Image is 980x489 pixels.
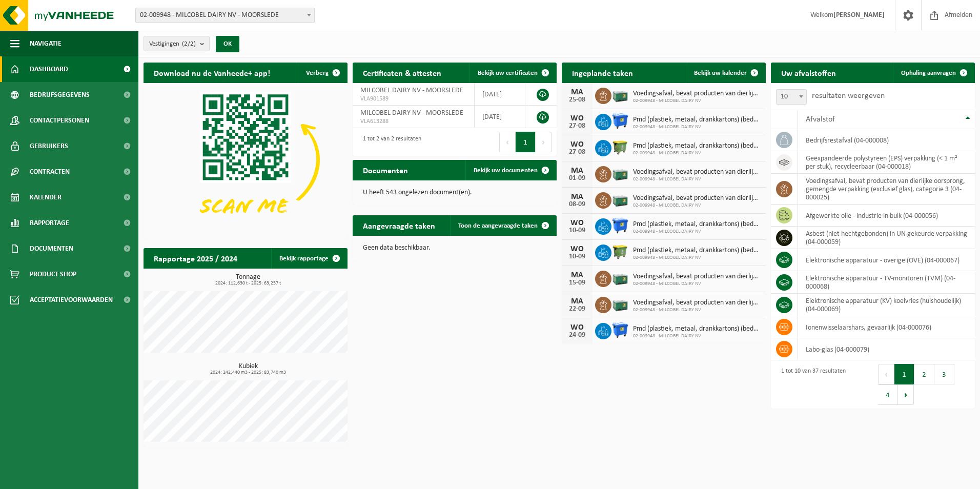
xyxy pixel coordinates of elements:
[776,363,846,406] div: 1 tot 10 van 37 resultaten
[30,185,62,210] span: Kalender
[777,90,806,104] span: 10
[216,36,239,52] button: OK
[686,63,765,83] a: Bekijk uw kalender
[465,160,556,180] a: Bekijk uw documenten
[611,86,629,104] img: PB-LB-0680-HPE-GN-01
[633,90,761,98] span: Voedingsafval, bevat producten van dierlijke oorsprong, gemengde verpakking (exc...
[567,140,587,149] div: WO
[353,160,418,180] h2: Documenten
[633,150,761,156] span: 02-009948 - MILCOBEL DAIRY NV
[633,281,761,287] span: 02-009948 - MILCOBEL DAIRY NV
[567,88,587,96] div: MA
[353,63,452,83] h2: Certificaten & attesten
[611,138,629,156] img: WB-1100-HPE-GN-50
[475,106,526,128] td: [DATE]
[798,205,975,227] td: afgewerkte olie - industrie in bulk (04-000056)
[798,338,975,360] td: labo-glas (04-000079)
[567,305,587,313] div: 22-09
[611,243,629,260] img: WB-1100-HPE-GN-50
[798,271,975,294] td: elektronische apparatuur - TV-monitoren (TVM) (04-000068)
[633,247,761,255] span: Pmd (plastiek, metaal, drankkartons) (bedrijven)
[363,244,546,252] p: Geen data beschikbaar.
[450,215,556,236] a: Toon de aangevraagde taken
[144,36,210,51] button: Vestigingen(2/2)
[567,201,587,208] div: 08-09
[567,149,587,156] div: 27-08
[633,325,761,333] span: Pmd (plastiek, metaal, drankkartons) (bedrijven)
[30,108,89,133] span: Contactpersonen
[536,132,552,152] button: Next
[567,245,587,253] div: WO
[516,132,536,152] button: 1
[633,142,761,150] span: Pmd (plastiek, metaal, drankkartons) (bedrijven)
[30,159,70,185] span: Contracten
[567,271,587,279] div: MA
[567,297,587,305] div: MA
[144,83,348,236] img: Download de VHEPlus App
[567,227,587,234] div: 10-09
[478,70,538,76] span: Bekijk uw certificaten
[611,295,629,313] img: PB-LB-0680-HPE-GN-01
[633,220,761,229] span: Pmd (plastiek, metaal, drankkartons) (bedrijven)
[833,11,885,19] strong: [PERSON_NAME]
[363,189,546,196] p: U heeft 543 ongelezen document(en).
[798,294,975,316] td: elektronische apparatuur (KV) koelvries (huishoudelijk) (04-000069)
[611,191,629,208] img: PB-LB-0680-HPE-GN-01
[878,384,898,405] button: 4
[30,56,68,82] span: Dashboard
[567,175,587,182] div: 01-09
[633,116,761,124] span: Pmd (plastiek, metaal, drankkartons) (bedrijven)
[567,114,587,123] div: WO
[469,63,556,83] a: Bekijk uw certificaten
[633,202,761,209] span: 02-009948 - MILCOBEL DAIRY NV
[182,40,196,47] count: (2/2)
[798,129,975,151] td: bedrijfsrestafval (04-000008)
[30,82,90,108] span: Bedrijfsgegevens
[149,274,348,286] h3: Tonnage
[567,123,587,130] div: 27-08
[30,31,62,56] span: Navigatie
[562,63,643,83] h2: Ingeplande taken
[358,131,421,153] div: 1 tot 2 van 2 resultaten
[798,227,975,249] td: asbest (niet hechtgebonden) in UN gekeurde verpakking (04-000059)
[567,96,587,104] div: 25-08
[633,194,761,202] span: Voedingsafval, bevat producten van dierlijke oorsprong, gemengde verpakking (exc...
[144,63,280,83] h2: Download nu de Vanheede+ app!
[136,8,314,23] span: 02-009948 - MILCOBEL DAIRY NV - MOORSLEDE
[144,248,248,268] h2: Rapportage 2025 / 2024
[298,63,346,83] button: Verberg
[149,370,348,375] span: 2024: 242,440 m3 - 2025: 83,740 m3
[798,249,975,271] td: elektronische apparatuur - overige (OVE) (04-000067)
[149,363,348,375] h3: Kubiek
[149,281,348,286] span: 2024: 112,630 t - 2025: 63,257 t
[149,36,196,52] span: Vestigingen
[30,236,73,261] span: Documenten
[474,167,538,174] span: Bekijk uw documenten
[633,255,761,261] span: 02-009948 - MILCOBEL DAIRY NV
[633,229,761,235] span: 02-009948 - MILCOBEL DAIRY NV
[30,133,68,159] span: Gebruikers
[360,109,463,117] span: MILCOBEL DAIRY NV - MOORSLEDE
[567,193,587,201] div: MA
[353,215,445,235] h2: Aangevraagde taken
[798,174,975,205] td: voedingsafval, bevat producten van dierlijke oorsprong, gemengde verpakking (exclusief glas), cat...
[633,307,761,313] span: 02-009948 - MILCOBEL DAIRY NV
[30,261,76,287] span: Product Shop
[812,92,885,100] label: resultaten weergeven
[475,83,526,106] td: [DATE]
[611,112,629,130] img: WB-1100-HPE-BE-01
[567,167,587,175] div: MA
[894,364,914,384] button: 1
[567,253,587,260] div: 10-09
[633,299,761,307] span: Voedingsafval, bevat producten van dierlijke oorsprong, gemengde verpakking (exc...
[271,248,346,269] a: Bekijk rapportage
[771,63,846,83] h2: Uw afvalstoffen
[567,332,587,339] div: 24-09
[633,98,761,104] span: 02-009948 - MILCOBEL DAIRY NV
[798,151,975,174] td: geëxpandeerde polystyreen (EPS) verpakking (< 1 m² per stuk), recycleerbaar (04-000018)
[633,168,761,176] span: Voedingsafval, bevat producten van dierlijke oorsprong, gemengde verpakking (exc...
[633,273,761,281] span: Voedingsafval, bevat producten van dierlijke oorsprong, gemengde verpakking (exc...
[776,89,807,105] span: 10
[694,70,747,76] span: Bekijk uw kalender
[30,210,69,236] span: Rapportage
